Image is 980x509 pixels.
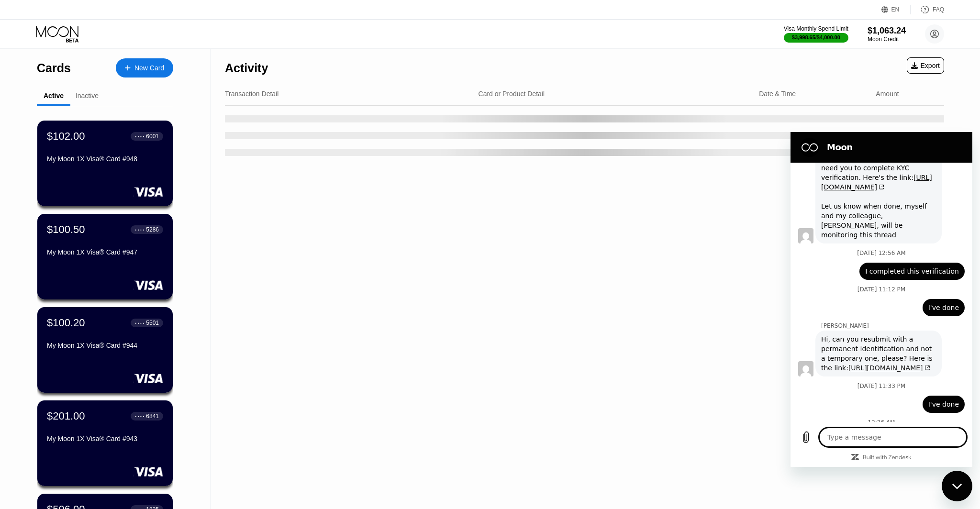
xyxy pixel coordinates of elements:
div: FAQ [911,5,944,14]
div: Transaction Detail [225,90,278,98]
div: $100.50 [47,223,85,236]
div: $1,063.24Moon Credit [868,26,906,43]
div: EN [881,5,911,14]
div: $102.00 [47,130,85,143]
div: ● ● ● ● [135,135,145,138]
div: 5286 [146,226,159,233]
div: Moon Credit [868,36,906,43]
div: Inactive [76,92,99,100]
div: $201.00 [47,410,85,422]
div: Cards [37,61,71,75]
div: Active [44,92,64,100]
div: EN [891,6,900,13]
div: $100.20 [47,317,85,329]
div: Export [907,57,944,74]
div: My Moon 1X Visa® Card #944 [47,342,163,349]
div: ● ● ● ● [135,321,145,324]
div: Amount [876,90,899,98]
iframe: Messaging window [791,132,972,467]
div: My Moon 1X Visa® Card #943 [47,435,163,443]
div: FAQ [933,6,944,13]
div: $100.20● ● ● ●5501My Moon 1X Visa® Card #944 [37,307,173,393]
div: ● ● ● ● [135,228,145,231]
div: $102.00● ● ● ●6001My Moon 1X Visa® Card #948 [37,121,173,206]
div: Visa Monthly Spend Limit [784,25,848,32]
div: Visa Monthly Spend Limit$3,998.65/$4,000.00 [784,25,848,43]
div: $1,063.24 [868,26,906,36]
div: 6841 [146,413,159,420]
div: 5501 [146,320,159,326]
div: 6001 [146,133,159,140]
div: My Moon 1X Visa® Card #947 [47,248,163,256]
div: $201.00● ● ● ●6841My Moon 1X Visa® Card #943 [37,400,173,486]
div: ● ● ● ● [135,415,145,418]
div: Date & Time [759,90,796,98]
div: My Moon 1X Visa® Card #948 [47,155,163,163]
div: New Card [134,64,164,72]
div: $3,998.65 / $4,000.00 [792,34,840,40]
div: $100.50● ● ● ●5286My Moon 1X Visa® Card #947 [37,214,173,299]
div: Card or Product Detail [479,90,545,98]
div: Activity [225,61,268,75]
iframe: Button to launch messaging window, conversation in progress [942,471,972,501]
div: Export [911,62,940,69]
div: New Card [116,58,173,77]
